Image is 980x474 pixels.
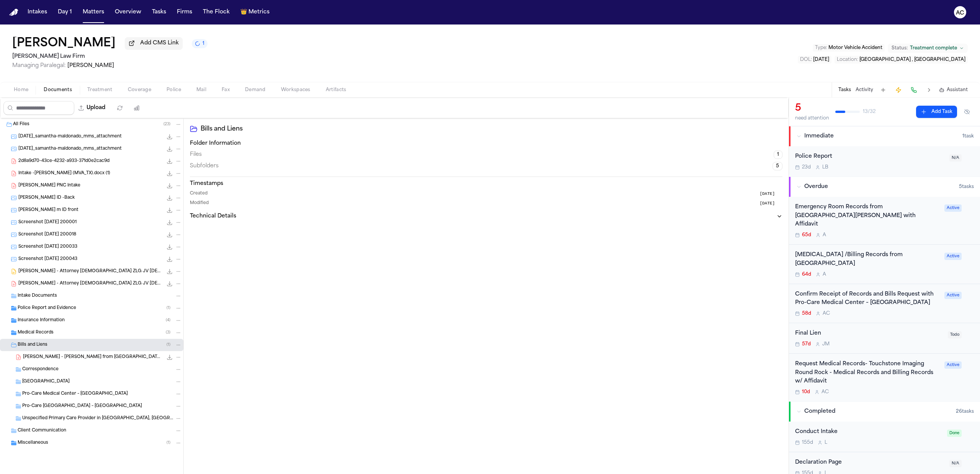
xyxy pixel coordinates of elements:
[166,219,173,226] button: Download Screenshot 2025-04-24 200001
[74,101,110,115] button: Upload
[67,63,114,69] span: [PERSON_NAME]
[18,256,77,263] span: Screenshot [DATE] 200043
[12,37,116,51] button: Edit matter name
[944,292,962,299] span: Active
[24,5,50,19] button: Intakes
[759,200,782,207] button: [DATE]
[166,170,173,177] button: Download Intake -Samantha Maldonado (MVA_TX).docx (1)
[18,170,110,177] span: Intake -[PERSON_NAME] (MVA_TX).docx (1)
[944,361,962,369] span: Active
[838,87,851,93] button: Tasks
[956,10,964,16] text: AC
[822,164,828,170] span: L B
[18,330,54,336] span: Medical Records
[795,251,940,268] div: [MEDICAL_DATA] /Billing Records from [GEOGRAPHIC_DATA]
[190,212,236,220] h3: Technical Details
[55,5,75,19] button: Day 1
[166,353,173,361] button: Download S. Maldonado - Bill from St Davids Medical Center - 4.24.00
[18,428,66,434] span: Client Communication
[878,85,889,95] button: Add Task
[9,9,18,16] img: Finch Logo
[18,195,75,201] span: [PERSON_NAME] ID -Back
[789,146,980,177] div: Open task: Police Report
[789,284,980,324] div: Open task: Confirm Receipt of Records and Bills Request with Pro-Care Medical Center – Round Rock
[166,145,173,153] button: Download 2025-04-24_samantha-maldonado_mms_attachment
[795,360,940,386] div: Request Medical Records- Touchstone Imaging Round Rock - Medical Records and Billing Records w/ A...
[240,8,247,16] span: crown
[22,366,59,373] span: Correspondence
[949,460,962,467] span: N/A
[759,200,775,207] span: [DATE]
[789,245,980,284] div: Open task: Radiology /Billing Records from St. David's Medical Center
[822,341,830,347] span: J M
[12,52,207,61] h2: [PERSON_NAME] Law Firm
[802,341,811,347] span: 57d
[167,441,170,445] span: ( 1 )
[245,87,266,93] span: Demand
[190,200,209,207] span: Modified
[962,133,974,139] span: 1 task
[248,8,269,16] span: Metrics
[87,87,113,93] span: Treatment
[795,428,942,436] div: Conduct Intake
[166,330,170,335] span: ( 3 )
[166,157,173,165] button: Download 2d8a9d70-43ce-4232-a933-371d0e2cac9d
[18,317,65,324] span: Insurance Information
[835,56,968,64] button: Edit Location: Austin , TX
[956,409,974,415] span: 26 task s
[166,133,173,141] button: Download 2025-04-24_samantha-maldonado_mms_attachment
[22,391,128,397] span: Pro-Care Medical Center – [GEOGRAPHIC_DATA]
[823,232,826,238] span: A
[167,306,170,310] span: ( 1 )
[813,44,885,52] button: Edit Type: Motor Vehicle Accident
[795,115,829,121] div: need attention
[3,101,74,115] input: Search files
[281,87,310,93] span: Workspaces
[908,85,919,95] button: Make a Call
[112,5,144,19] button: Overview
[166,243,173,251] button: Download Screenshot 2025-04-24 200033
[789,126,980,146] button: Immediate1task
[795,458,945,467] div: Declaration Page
[795,203,940,229] div: Emergency Room Records from [GEOGRAPHIC_DATA][PERSON_NAME] with Affidavit
[203,41,204,47] span: 1
[888,44,968,53] button: Change status from Treatment complete
[166,255,173,263] button: Download Screenshot 2025-04-24 200043
[18,207,78,214] span: [PERSON_NAME] m ID front
[815,46,827,50] span: Type :
[128,87,151,93] span: Coverage
[813,57,829,62] span: [DATE]
[823,271,826,278] span: A
[196,87,206,93] span: Mail
[800,57,812,62] span: DOL :
[140,39,179,47] span: Add CMS Link
[795,152,945,161] div: Police Report
[789,422,980,452] div: Open task: Conduct Intake
[18,244,77,250] span: Screenshot [DATE] 200033
[18,146,122,152] span: [DATE]_samantha-maldonado_mms_attachment
[18,158,109,165] span: 2d8a9d70-43ce-4232-a933-371d0e2cac9d
[149,5,169,19] button: Tasks
[166,194,173,202] button: Download Sam M ID -Back
[939,87,968,93] button: Assistant
[18,281,163,287] span: [PERSON_NAME] - Attorney [DEMOGRAPHIC_DATA] ZLG JV [DEMOGRAPHIC_DATA] - signed
[192,39,207,48] button: 1 active task
[892,45,908,51] span: Status:
[859,57,965,62] span: [GEOGRAPHIC_DATA] , [GEOGRAPHIC_DATA]
[949,154,962,162] span: N/A
[944,253,962,260] span: Active
[798,56,831,64] button: Edit DOL: 2025-04-08
[825,440,827,446] span: L
[837,57,858,62] span: Location :
[80,5,107,19] a: Matters
[18,134,122,140] span: [DATE]_samantha-maldonado_mms_attachment
[802,440,813,446] span: 155d
[18,342,47,348] span: Bills and Liens
[125,37,183,49] button: Add CMS Link
[774,150,782,159] span: 1
[9,9,18,16] a: Home
[22,415,173,422] span: Unspecified Primary Care Provider in [GEOGRAPHIC_DATA], [GEOGRAPHIC_DATA]
[789,197,980,245] div: Open task: Emergency Room Records from St. David's Medical Center with Affidavit
[166,206,173,214] button: Download Sam m ID front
